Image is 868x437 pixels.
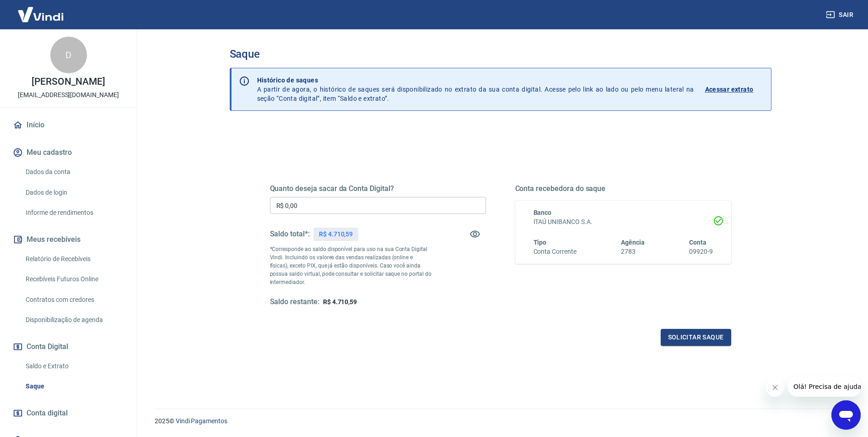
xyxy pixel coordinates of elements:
button: Conta Digital [11,337,126,357]
iframe: Mensagem da empresa [788,377,861,397]
iframe: Botão para abrir a janela de mensagens [831,400,861,430]
button: Solicitar saque [661,329,731,346]
p: *Corresponde ao saldo disponível para uso na sua Conta Digital Vindi. Incluindo os valores das ve... [270,245,432,286]
span: Conta [689,239,706,246]
p: [PERSON_NAME] [32,77,105,87]
h5: Saldo total*: [270,229,310,239]
a: Saque [22,377,126,396]
span: Conta digital [27,407,68,420]
a: Relatório de Recebíveis [22,250,126,268]
a: Contratos com credores [22,290,126,309]
a: Dados da conta [22,163,126,181]
p: Acessar extrato [705,85,754,94]
div: D [50,37,87,73]
h6: 09920-9 [689,247,713,257]
p: 2025 © [155,416,846,426]
h5: Saldo restante: [270,297,319,307]
a: Conta digital [11,403,126,423]
iframe: Fechar mensagem [766,378,784,397]
span: Olá! Precisa de ajuda? [5,6,77,14]
a: Informe de rendimentos [22,203,126,222]
button: Sair [824,6,857,23]
h6: Conta Corrente [534,247,577,257]
a: Disponibilização de agenda [22,311,126,329]
h5: Conta recebedora do saque [515,184,731,193]
button: Meus recebíveis [11,229,126,250]
span: Banco [534,209,552,216]
a: Dados de login [22,183,126,202]
p: R$ 4.710,59 [319,229,353,239]
h6: ITAÚ UNIBANCO S.A. [534,217,713,227]
p: [EMAIL_ADDRESS][DOMAIN_NAME] [18,90,119,100]
a: Saldo e Extrato [22,357,126,376]
p: A partir de agora, o histórico de saques será disponibilizado no extrato da sua conta digital. Ac... [257,76,694,103]
button: Meu cadastro [11,142,126,163]
h6: 2783 [621,247,645,257]
span: Agência [621,239,645,246]
span: R$ 4.710,59 [323,298,357,306]
span: Tipo [534,239,547,246]
a: Acessar extrato [705,76,764,103]
a: Vindi Pagamentos [176,417,227,425]
a: Início [11,115,126,135]
h3: Saque [230,48,771,60]
h5: Quanto deseja sacar da Conta Digital? [270,184,486,193]
a: Recebíveis Futuros Online [22,270,126,289]
img: Vindi [11,0,70,28]
p: Histórico de saques [257,76,694,85]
